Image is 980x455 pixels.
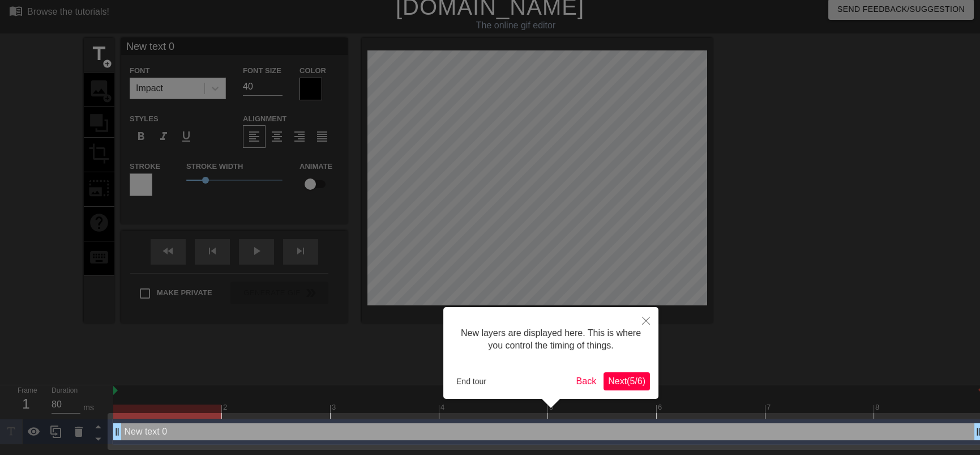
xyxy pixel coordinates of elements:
[572,372,601,390] button: Back
[604,372,650,390] button: Next
[608,376,645,386] span: Next ( 5 / 6 )
[452,373,491,390] button: End tour
[634,307,658,333] button: Close
[452,316,650,364] div: New layers are displayed here. This is where you control the timing of things.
